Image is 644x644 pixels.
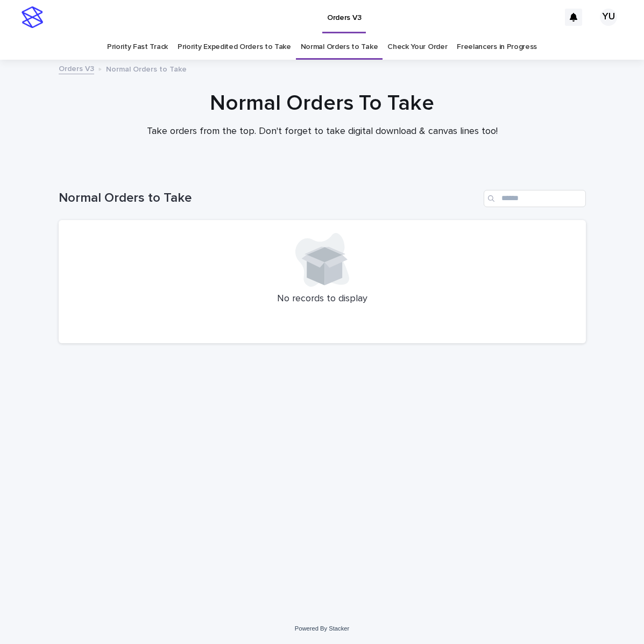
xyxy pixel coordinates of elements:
[484,190,586,207] input: Search
[59,190,479,206] h1: Normal Orders to Take
[387,34,447,60] a: Check Your Order
[457,34,537,60] a: Freelancers in Progress
[59,90,586,116] h1: Normal Orders To Take
[301,34,378,60] a: Normal Orders to Take
[22,6,43,28] img: stacker-logo-s-only.png
[600,9,617,26] div: YU
[59,62,94,74] a: Orders V3
[295,625,349,632] a: Powered By Stacker
[106,62,187,74] p: Normal Orders to Take
[107,126,537,138] p: Take orders from the top. Don't forget to take digital download & canvas lines too!
[178,34,291,60] a: Priority Expedited Orders to Take
[107,34,168,60] a: Priority Fast Track
[72,293,573,305] p: No records to display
